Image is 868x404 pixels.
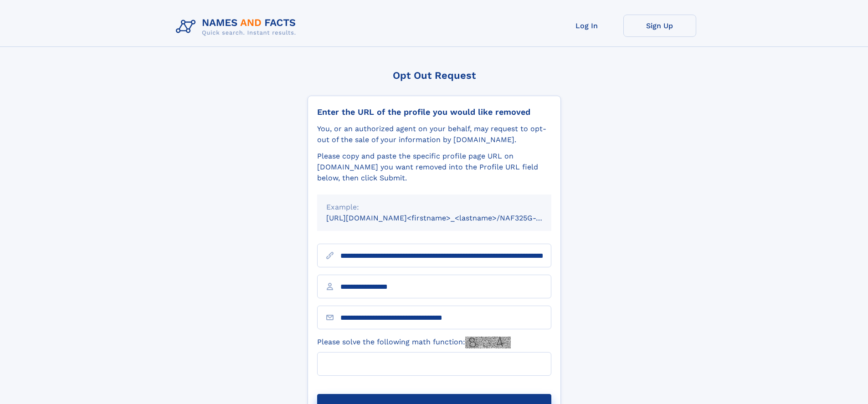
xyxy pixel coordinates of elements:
[317,123,551,145] div: You, or an authorized agent on your behalf, may request to opt-out of the sale of your informatio...
[317,107,551,117] div: Enter the URL of the profile you would like removed
[308,70,561,81] div: Opt Out Request
[172,15,303,39] img: Logo Names and Facts
[326,214,569,222] small: [URL][DOMAIN_NAME]<firstname>_<lastname>/NAF325G-xxxxxxxx
[550,15,623,37] a: Log In
[326,202,542,213] div: Example:
[317,337,511,348] label: Please solve the following math function:
[623,15,696,37] a: Sign Up
[317,151,551,184] div: Please copy and paste the specific profile page URL on [DOMAIN_NAME] you want removed into the Pr...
